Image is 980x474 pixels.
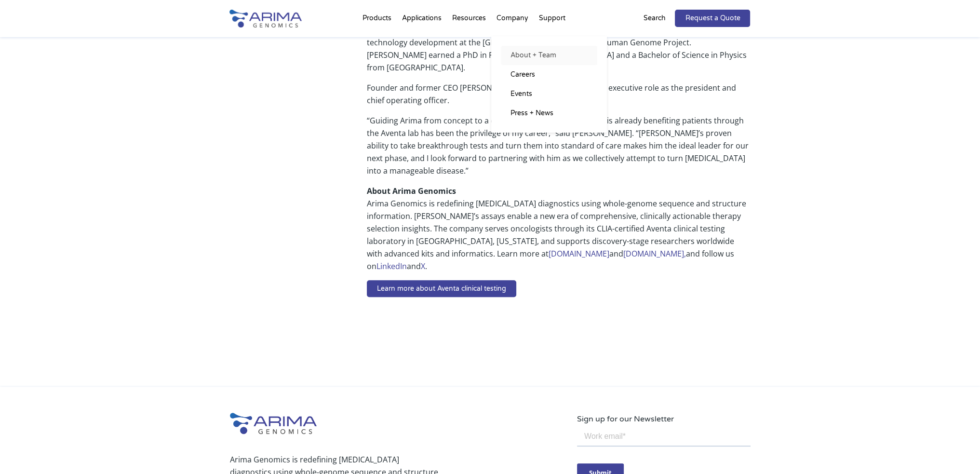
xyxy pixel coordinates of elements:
a: About + Team [501,46,597,65]
p: Sign up for our Newsletter [577,413,751,425]
img: Arima-Genomics-logo [230,413,317,434]
a: Events [501,84,597,104]
a: [DOMAIN_NAME] [549,248,609,259]
a: Request a Quote [675,10,750,27]
a: [DOMAIN_NAME] [623,248,684,259]
a: , [684,248,686,259]
a: Careers [501,65,597,84]
img: Arima-Genomics-logo [229,10,302,27]
a: Press + News [501,104,597,123]
p: Arima Genomics is redefining [MEDICAL_DATA] diagnostics using whole-genome sequence and structure... [367,185,750,280]
a: LinkedIn [376,261,407,271]
a: X [421,261,425,271]
p: Search [643,12,665,25]
strong: About Arima Genomics [367,186,456,196]
p: Founder and former CEO [PERSON_NAME], PhD will continue in an executive role as the president and... [367,81,750,114]
p: “Guiding Arima from concept to a category-defining platform that is already benefiting patients t... [367,114,750,185]
a: Learn more about Aventa clinical testing [367,280,516,298]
